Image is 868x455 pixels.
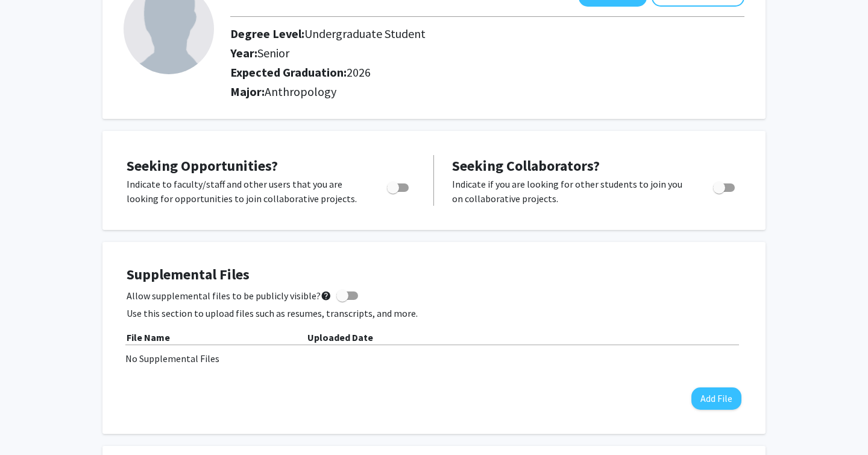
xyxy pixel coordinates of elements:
[452,156,600,175] span: Seeking Collaborators?
[127,306,741,320] p: Use this section to upload files such as resumes, transcripts, and more.
[230,84,744,99] h2: Major:
[257,45,289,60] span: Senior
[127,266,741,284] h4: Supplemental Files
[9,401,51,446] iframe: Chat
[127,331,170,343] b: File Name
[382,177,415,195] div: Toggle
[321,288,332,303] mat-icon: help
[230,46,661,60] h2: Year:
[452,177,690,206] p: Indicate if you are looking for other students to join you on collaborative projects.
[691,387,741,410] button: Add File
[230,27,661,41] h2: Degree Level:
[307,331,373,343] b: Uploaded Date
[230,65,661,80] h2: Expected Graduation:
[125,351,743,366] div: No Supplemental Files
[347,65,371,80] span: 2026
[708,177,741,195] div: Toggle
[304,26,426,41] span: Undergraduate Student
[127,288,332,303] span: Allow supplemental files to be publicly visible?
[127,177,364,206] p: Indicate to faculty/staff and other users that you are looking for opportunities to join collabor...
[265,84,336,99] span: Anthropology
[127,156,278,175] span: Seeking Opportunities?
